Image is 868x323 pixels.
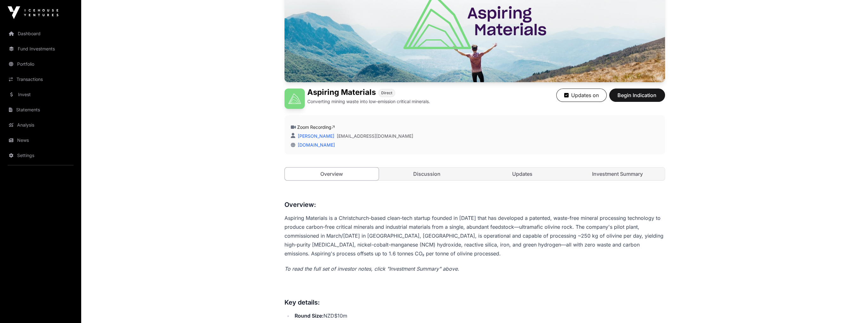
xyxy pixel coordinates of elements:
[5,118,76,132] a: Analysis
[609,95,665,101] a: Begin Indication
[5,72,76,86] a: Transactions
[475,168,570,180] a: Updates
[380,168,474,180] a: Discussion
[836,293,868,323] iframe: Chat Widget
[556,89,607,102] button: Updates on
[5,148,76,162] a: Settings
[284,200,665,210] h3: Overview:
[284,89,305,109] img: Aspiring Materials
[381,90,392,96] span: Direct
[295,142,335,148] a: [DOMAIN_NAME]
[5,133,76,147] a: News
[285,168,665,180] nav: Tabs
[307,98,430,105] p: Converting mining waste into low-emission critical minerals.
[5,57,76,71] a: Portfolio
[307,89,376,97] h1: Aspiring Materials
[284,266,459,272] em: To read the full set of investor notes, click "Investment Summary" above.
[571,168,665,180] a: Investment Summary
[284,214,665,258] p: Aspiring Materials is a Christchurch-based clean-tech startup founded in [DATE] that has develope...
[5,88,76,102] a: Invest
[8,6,58,19] img: Icehouse Ventures Logo
[297,133,334,139] a: [PERSON_NAME]
[284,167,379,181] a: Overview
[293,311,665,320] li: NZD$10m
[295,313,323,319] strong: Round Size:
[5,42,76,56] a: Fund Investments
[609,89,665,102] button: Begin Indication
[337,133,413,139] a: [EMAIL_ADDRESS][DOMAIN_NAME]
[5,103,76,117] a: Statements
[297,124,335,130] a: Zoom Recording
[5,27,76,41] a: Dashboard
[284,297,665,307] h3: Key details:
[617,91,657,99] span: Begin Indication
